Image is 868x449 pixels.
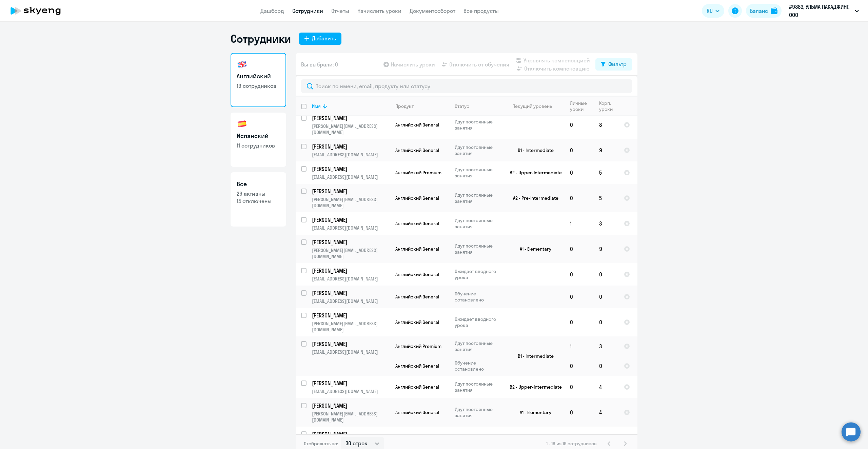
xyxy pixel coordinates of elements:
div: Текущий уровень [513,103,552,109]
span: RU [707,7,713,15]
p: [PERSON_NAME][EMAIL_ADDRESS][DOMAIN_NAME] [312,411,390,423]
p: [PERSON_NAME] [312,165,389,173]
p: [PERSON_NAME] [312,267,389,274]
td: 0 [565,263,594,286]
span: Английский General [395,147,439,153]
span: 1 - 19 из 19 сотрудников [546,441,597,447]
td: B1 - Intermediate [501,139,565,161]
td: 4 [594,398,618,427]
p: [PERSON_NAME][EMAIL_ADDRESS][DOMAIN_NAME] [312,123,390,135]
a: [PERSON_NAME] [312,430,390,438]
span: Английский Premium [395,343,441,349]
button: Балансbalance [746,4,782,18]
div: Продукт [395,103,414,109]
p: [EMAIL_ADDRESS][DOMAIN_NAME] [312,174,390,180]
p: [PERSON_NAME] [312,289,389,297]
p: Обучение остановлено [455,291,501,303]
p: [PERSON_NAME] [312,238,389,246]
td: 0 [565,184,594,212]
span: Английский General [395,384,439,390]
span: Английский General [395,220,439,227]
td: B2 - Upper-Intermediate [501,161,565,184]
p: [PERSON_NAME][EMAIL_ADDRESS][DOMAIN_NAME] [312,247,390,259]
span: Английский Premium [395,170,441,176]
p: [EMAIL_ADDRESS][DOMAIN_NAME] [312,388,390,394]
a: [PERSON_NAME] [312,143,390,150]
td: 1 [565,336,594,356]
div: Личные уроки [570,100,593,112]
a: [PERSON_NAME] [312,188,390,195]
div: Фильтр [608,60,627,68]
div: Добавить [312,34,336,42]
button: RU [702,4,724,18]
a: [PERSON_NAME] [312,312,390,319]
p: [EMAIL_ADDRESS][DOMAIN_NAME] [312,298,390,304]
button: Добавить [299,33,341,45]
td: 9 [594,139,618,161]
span: Английский General [395,409,439,415]
p: [PERSON_NAME] [312,340,389,348]
span: Английский General [395,122,439,128]
span: Отображать по: [304,441,338,447]
td: 0 [565,398,594,427]
p: [EMAIL_ADDRESS][DOMAIN_NAME] [312,152,390,158]
p: [EMAIL_ADDRESS][DOMAIN_NAME] [312,225,390,231]
a: Отчеты [331,7,349,14]
p: Идут постоянные занятия [455,119,501,131]
img: balance [771,7,777,14]
img: spanish [237,119,248,130]
p: Ожидает вводного урока [455,268,501,280]
div: Баланс [750,7,768,15]
span: Английский General [395,271,439,277]
div: Текущий уровень [507,103,564,109]
p: Идут постоянные занятия [455,167,501,179]
input: Поиск по имени, email, продукту или статусу [301,79,632,93]
p: Идут постоянные занятия [455,406,501,418]
td: A1 - Elementary [501,235,565,263]
a: [PERSON_NAME] [312,216,390,223]
p: [PERSON_NAME] [312,114,389,122]
td: 0 [565,139,594,161]
p: Идут постоянные занятия [455,381,501,393]
a: [PERSON_NAME] [312,238,390,246]
a: Начислить уроки [357,7,401,14]
td: 0 [565,235,594,263]
div: Корп. уроки [599,100,618,112]
td: 0 [594,356,618,376]
p: Идут постоянные занятия [455,217,501,230]
a: [PERSON_NAME] [312,340,390,348]
p: Обучение остановлено [455,360,501,372]
td: B2 - Upper-Intermediate [501,376,565,398]
button: #9883, УЛЬМА ПАКАДЖИНГ, ООО [786,3,862,19]
span: Английский General [395,195,439,201]
td: 3 [594,336,618,356]
img: english [237,59,248,70]
td: 0 [565,376,594,398]
td: 9 [594,235,618,263]
a: Испанский11 сотрудников [231,113,286,167]
p: [PERSON_NAME] [312,402,389,409]
td: 0 [565,356,594,376]
p: 14 отключены [237,197,280,205]
td: 0 [565,308,594,336]
a: [PERSON_NAME] [312,402,390,409]
p: #9883, УЛЬМА ПАКАДЖИНГ, ООО [789,3,852,19]
span: Вы выбрали: 0 [301,60,338,69]
a: Английский19 сотрудников [231,53,286,107]
p: 29 активны [237,190,280,197]
h3: Все [237,180,280,189]
h3: Испанский [237,132,280,140]
td: B1 - Intermediate [501,336,565,376]
p: [PERSON_NAME] [312,216,389,223]
p: Идут постоянные занятия [455,192,501,204]
a: Документооборот [410,7,455,14]
td: 0 [565,161,594,184]
span: Английский General [395,319,439,325]
td: 5 [594,161,618,184]
td: 0 [565,286,594,308]
div: Имя [312,103,321,109]
td: A2 - Pre-Intermediate [501,184,565,212]
p: 19 сотрудников [237,82,280,90]
p: [PERSON_NAME] [312,143,389,150]
p: [EMAIL_ADDRESS][DOMAIN_NAME] [312,349,390,355]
